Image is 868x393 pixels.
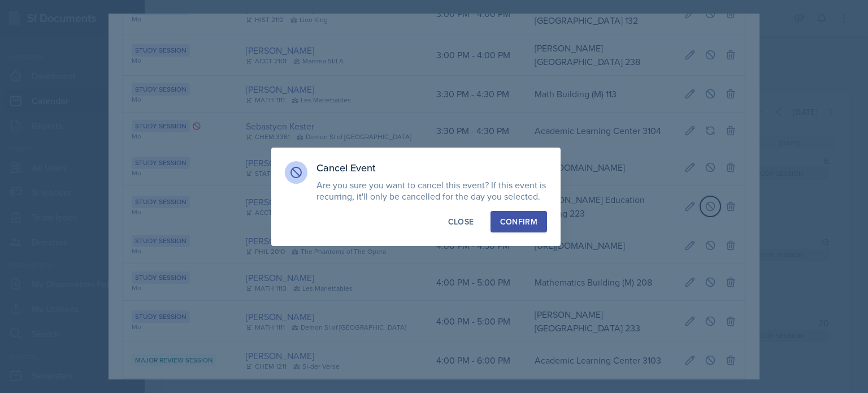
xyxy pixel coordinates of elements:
[316,161,547,175] h3: Cancel Event
[491,211,547,232] button: Confirm
[448,216,474,227] div: Close
[439,211,484,232] button: Close
[316,179,547,202] p: Are you sure you want to cancel this event? If this event is recurring, it'll only be cancelled f...
[500,216,537,227] div: Confirm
